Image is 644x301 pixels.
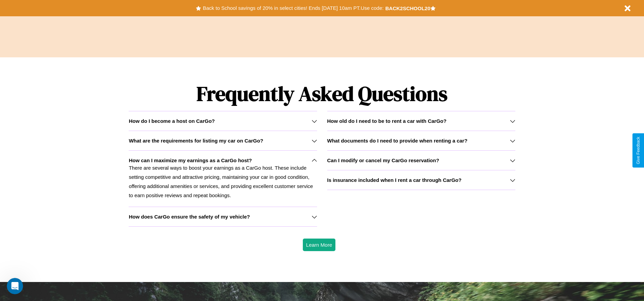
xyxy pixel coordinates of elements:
h3: What are the requirements for listing my car on CarGo? [129,138,263,144]
h3: How can I maximize my earnings as a CarGo host? [129,157,252,163]
h3: Is insurance included when I rent a car through CarGo? [327,177,462,183]
button: Back to School savings of 20% in select cities! Ends [DATE] 10am PT.Use code: [201,3,385,13]
h1: Frequently Asked Questions [129,76,515,111]
b: BACK2SCHOOL20 [385,5,430,11]
h3: How does CarGo ensure the safety of my vehicle? [129,214,250,220]
h3: Can I modify or cancel my CarGo reservation? [327,157,439,163]
div: Give Feedback [636,137,641,164]
button: Learn More [303,239,336,251]
h3: How old do I need to be to rent a car with CarGo? [327,118,447,124]
h3: What documents do I need to provide when renting a car? [327,138,467,144]
p: There are several ways to boost your earnings as a CarGo host. These include setting competitive ... [129,163,317,200]
h3: How do I become a host on CarGo? [129,118,215,124]
iframe: Intercom live chat [7,278,23,294]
